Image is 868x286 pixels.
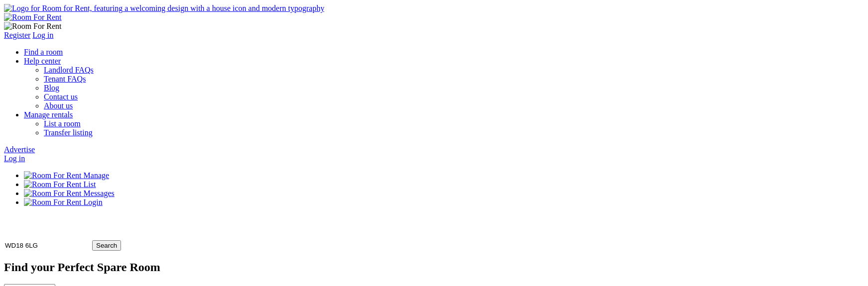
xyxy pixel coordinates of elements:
span: Manage [84,171,110,180]
h1: Search for a spare room [4,217,864,230]
img: Room For Rent [4,22,62,31]
img: Room For Rent [24,198,82,207]
a: Log in [4,154,25,163]
img: Logo for Room for Rent, featuring a welcoming design with a house icon and modern typography [4,4,324,13]
img: Room For Rent [24,189,82,198]
a: Register [4,31,30,39]
a: Messages [24,189,115,197]
a: Manage [24,171,109,180]
a: List [24,180,96,189]
a: Landlord FAQs [44,66,94,74]
img: Room For Rent [24,180,82,189]
a: Find a room [24,48,63,56]
a: Advertise [4,145,35,154]
a: Transfer listing [44,128,93,137]
a: Blog [44,84,59,92]
a: Manage rentals [24,110,73,119]
input: Search [92,240,121,251]
img: Room For Rent [24,171,82,180]
img: Room For Rent [4,13,62,22]
span: Login [84,198,103,206]
a: Log in [32,31,53,39]
strong: Find your Perfect Spare Room [4,261,160,274]
span: List [84,180,96,189]
span: Messages [84,189,115,197]
a: About us [44,101,73,110]
input: Where do you want to live. Search by town or postcode [4,241,90,250]
a: Contact us [44,93,78,101]
a: Login [24,198,103,206]
a: List a room [44,119,81,128]
a: Tenant FAQs [44,75,86,83]
a: Help center [24,57,61,65]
